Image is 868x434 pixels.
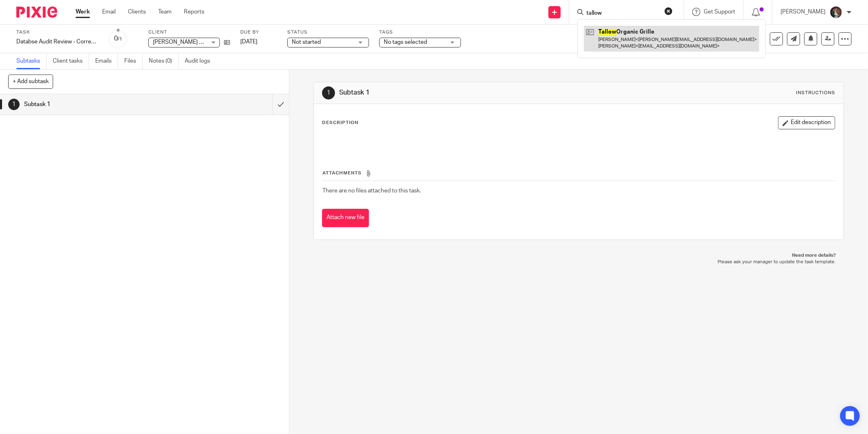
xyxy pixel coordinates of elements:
span: Not started [292,39,321,45]
label: Tags [379,29,461,36]
button: Edit description [778,116,835,129]
a: Reports [184,8,204,16]
div: 1 [322,86,335,99]
label: Task [16,29,98,36]
p: Please ask your manager to update the task template. [322,259,836,265]
img: Pixie [16,7,57,18]
label: Client [148,29,230,36]
span: [DATE] [240,39,257,45]
small: /1 [118,37,122,41]
button: Attach new file [322,209,369,227]
button: + Add subtask [8,75,53,88]
a: Work [76,8,90,16]
label: Status [287,29,369,36]
a: Files [124,53,143,69]
span: [PERSON_NAME] Baby's Charleston [153,39,245,45]
a: Clients [128,8,146,16]
a: Emails [95,53,118,69]
span: No tags selected [384,39,427,45]
div: 1 [8,99,20,110]
p: Need more details? [322,252,836,259]
a: Email [102,8,116,16]
h1: Subtask 1 [340,88,596,97]
span: Get Support [704,9,735,15]
a: Team [158,8,172,16]
a: Subtasks [16,53,47,69]
span: There are no files attached to this task. [322,188,421,194]
p: [PERSON_NAME] [781,8,825,16]
a: Notes (0) [149,53,179,69]
p: Description [322,120,358,126]
button: Clear [664,7,673,15]
input: Search [586,10,659,17]
a: Audit logs [185,53,216,69]
span: Attachments [322,171,362,175]
div: Instructions [796,90,835,96]
a: Client tasks [53,53,89,69]
div: Databse Audit Review - Corrections Phase 2 [16,38,98,46]
div: 0 [114,34,122,43]
label: Due by [240,29,277,36]
h1: Subtask 1 [24,98,184,111]
img: Profile%20picture%20JUS.JPG [830,6,843,19]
